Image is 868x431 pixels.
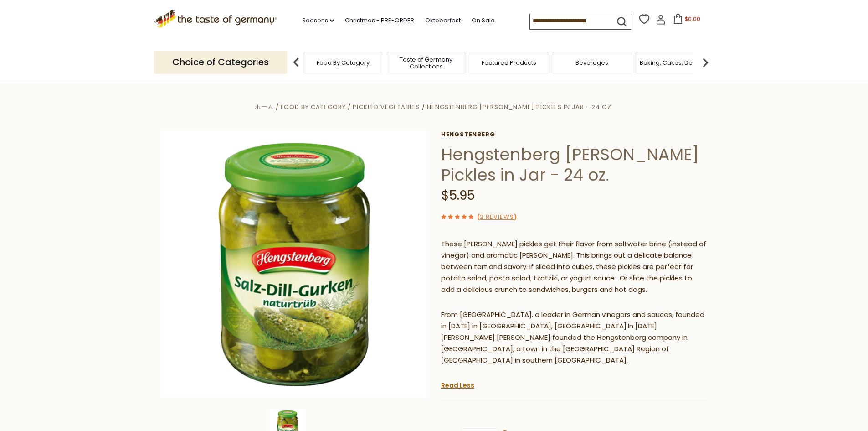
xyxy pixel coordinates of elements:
h1: Hengstenberg [PERSON_NAME] Pickles in Jar - 24 oz. [441,144,708,185]
a: Christmas - PRE-ORDER [345,16,414,26]
p: From [GEOGRAPHIC_DATA], a leader in German vinegars and sauces, founded in [DATE] in [GEOGRAPHIC_... [441,309,708,366]
span: In [DATE] [PERSON_NAME] [PERSON_NAME] founded the Hengstenberg company in [GEOGRAPHIC_DATA], a to... [441,321,688,365]
a: Food By Category [317,59,370,66]
a: Baking, Cakes, Desserts [640,59,710,66]
a: Seasons [302,16,334,26]
img: Hengstenberg Dill Pickles in Jar - 24 oz. [161,131,427,398]
a: Hengstenberg [441,131,708,138]
a: 2 Reviews [480,213,514,222]
p: Choice of Categories [154,51,287,73]
img: previous arrow [287,53,305,72]
a: Oktoberfest [425,16,461,26]
a: ホーム [255,103,274,111]
p: These [PERSON_NAME] pickles get their flavor from saltwater brine (instead of vinegar) and aromat... [441,239,708,296]
a: Featured Products [482,59,536,66]
span: $5.95 [441,187,475,204]
img: next arrow [696,53,714,72]
span: ( ) [477,213,517,221]
button: $0.00 [668,14,706,27]
span: $0.00 [685,15,700,23]
a: Hengstenberg [PERSON_NAME] Pickles in Jar - 24 oz. [427,103,613,111]
a: Beverages [575,59,608,66]
a: Taste of Germany Collections [390,56,462,70]
a: On Sale [472,16,495,26]
a: Read Less [441,381,474,390]
a: Food By Category [281,103,346,111]
a: Pickled Vegetables [353,103,420,111]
